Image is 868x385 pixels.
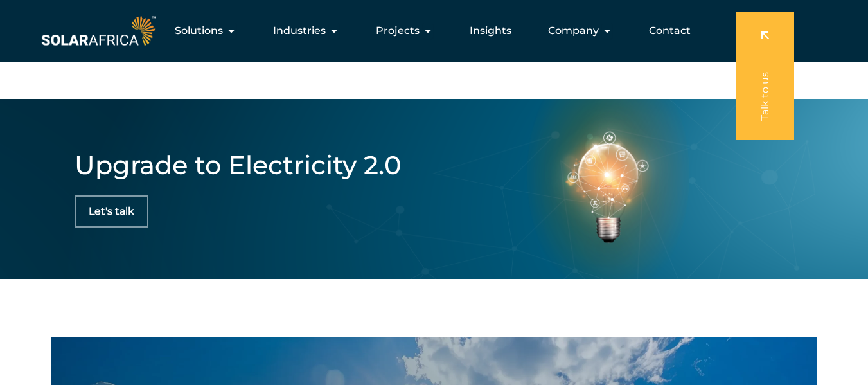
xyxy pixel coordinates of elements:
[548,23,599,39] span: Company
[75,195,148,228] a: Let's talk
[470,23,511,39] a: Insights
[89,206,134,217] span: Let's talk
[175,23,223,39] span: Solutions
[376,23,420,39] span: Projects
[273,23,326,39] span: Industries
[159,18,701,44] div: Menu Toggle
[159,18,701,44] nav: Menu
[649,23,691,39] a: Contact
[75,150,402,179] h4: Upgrade to Electricity 2.0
